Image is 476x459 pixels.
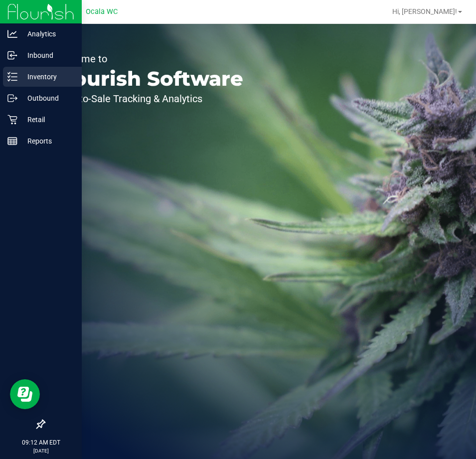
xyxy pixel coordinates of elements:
[17,71,77,83] p: Inventory
[392,7,457,15] span: Hi, [PERSON_NAME]!
[10,379,40,409] iframe: Resource center
[7,93,17,103] inline-svg: Outbound
[4,447,77,455] p: [DATE]
[54,94,243,104] p: Seed-to-Sale Tracking & Analytics
[17,49,77,61] p: Inbound
[7,29,17,39] inline-svg: Analytics
[54,69,243,89] p: Flourish Software
[86,7,118,16] span: Ocala WC
[17,114,77,126] p: Retail
[17,92,77,104] p: Outbound
[7,115,17,125] inline-svg: Retail
[17,28,77,40] p: Analytics
[17,135,77,147] p: Reports
[7,50,17,60] inline-svg: Inbound
[54,54,243,64] p: Welcome to
[4,438,77,447] p: 09:12 AM EDT
[7,72,17,82] inline-svg: Inventory
[7,136,17,146] inline-svg: Reports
